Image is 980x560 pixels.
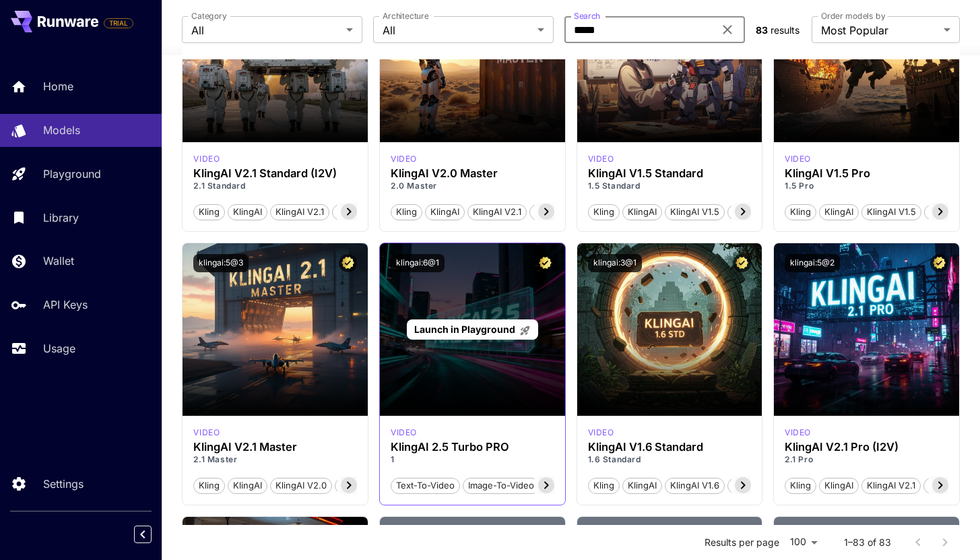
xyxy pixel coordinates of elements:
[862,206,921,219] span: KlingAI v1.5
[193,476,225,494] button: Kling
[623,206,661,219] span: KlingAI
[665,476,725,494] button: KlingAI v1.6
[391,254,445,272] button: klingai:6@1
[193,254,249,272] button: klingai:5@3
[425,203,465,220] button: KlingAI
[391,206,422,219] span: Kling
[821,22,938,38] span: Most Popular
[820,479,858,493] span: KlingAI
[144,522,162,547] div: Collapse sidebar
[228,206,267,219] span: KlingAI
[665,203,725,220] button: KlingAI v1.5
[228,476,267,494] button: KlingAI
[407,319,538,340] a: Launch in Playground
[785,532,822,552] div: 100
[43,253,74,269] p: Wallet
[623,479,661,493] span: KlingAI
[785,206,816,219] span: Kling
[728,206,826,219] span: KlingAI v1.5 Standard
[821,10,885,22] label: Order models by
[193,153,220,165] div: klingai_2_1_std
[785,479,816,493] span: Kling
[391,180,554,192] p: 2.0 Master
[193,441,357,454] h3: KlingAI V2.1 Master
[574,10,600,22] label: Search
[861,203,921,220] button: KlingAI v1.5
[588,476,620,494] button: Kling
[391,203,422,220] button: Kling
[104,18,133,28] span: TRIAL
[271,206,329,219] span: KlingAI v2.1
[705,536,779,549] p: Results per page
[426,206,464,219] span: KlingAI
[391,476,460,494] button: text-to-video
[193,167,357,180] h3: KlingAI V2.1 Standard (I2V)
[333,206,430,219] span: KlingAI v2.1 Standard
[588,441,752,454] div: KlingAI V1.6 Standard
[414,323,515,335] span: Launch in Playground
[43,166,101,182] p: Playground
[588,427,614,439] p: video
[193,180,357,192] p: 2.1 Standard
[820,206,858,219] span: KlingAI
[43,340,75,356] p: Usage
[588,167,752,180] h3: KlingAI V1.5 Standard
[861,476,921,494] button: KlingAI v2.1
[193,153,220,165] p: video
[536,254,554,272] button: Certified Model – Vetted for best performance and includes a commercial license.
[335,476,428,494] button: KlingAI v2.0 Master
[622,203,662,220] button: KlingAI
[785,441,948,454] h3: KlingAI V2.1 Pro (I2V)
[193,203,225,220] button: Kling
[271,479,331,493] span: KlingAI v2.0
[727,476,827,494] button: KlingAI v1.6 Standard
[391,454,554,466] p: 1
[391,479,459,493] span: text-to-video
[727,203,827,220] button: KlingAI v1.5 Standard
[134,526,152,543] button: Collapse sidebar
[43,297,88,313] p: API Keys
[588,203,620,220] button: Kling
[862,479,920,493] span: KlingAI v2.1
[819,476,859,494] button: KlingAI
[391,441,554,454] h3: KlingAI 2.5 Turbo PRO
[785,153,811,165] p: video
[383,10,428,22] label: Architecture
[785,454,948,466] p: 2.1 Pro
[785,427,811,439] div: klingai_2_1_pro
[43,476,84,492] p: Settings
[43,78,73,94] p: Home
[785,167,948,180] h3: KlingAI V1.5 Pro
[468,206,526,219] span: KlingAI v2.1
[391,153,417,165] div: klingai_2_0_master
[391,153,417,165] p: video
[339,254,357,272] button: Certified Model – Vetted for best performance and includes a commercial license.
[193,454,357,466] p: 2.1 Master
[589,206,619,219] span: Kling
[844,536,891,549] p: 1–83 of 83
[228,479,267,493] span: KlingAI
[529,203,620,220] button: KlingAI v2.1 Master
[589,479,619,493] span: Kling
[228,203,267,220] button: KlingAI
[665,479,724,493] span: KlingAI v1.6
[622,476,662,494] button: KlingAI
[191,22,341,38] span: All
[43,122,80,138] p: Models
[785,254,840,272] button: klingai:5@2
[193,427,220,439] div: klingai_2_1_master
[191,10,227,22] label: Category
[270,476,332,494] button: KlingAI v2.0
[728,479,826,493] span: KlingAI v1.6 Standard
[588,153,614,165] p: video
[463,476,540,494] button: image-to-video
[588,180,752,192] p: 1.5 Standard
[785,153,811,165] div: klingai_1_5_pro
[194,206,224,219] span: Kling
[383,22,532,38] span: All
